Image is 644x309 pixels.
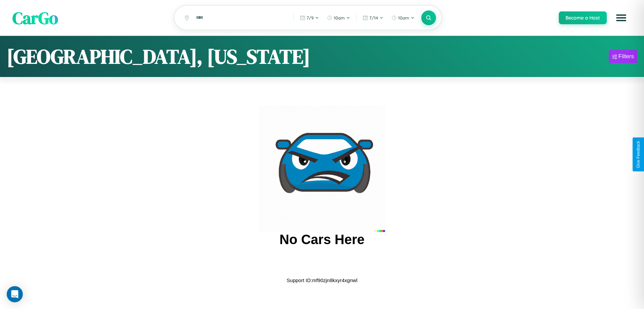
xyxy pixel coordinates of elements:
button: Open menu [612,8,631,27]
div: Filters [619,53,634,60]
span: 10am [334,15,345,21]
div: Give Feedback [636,141,641,168]
button: Become a Host [559,11,607,24]
button: 10am [388,12,418,23]
img: car [259,106,385,232]
p: Support ID: mf90zjn8kxyr4xgnwl [287,276,358,285]
button: 7/14 [359,12,387,23]
div: Open Intercom Messenger [7,286,23,302]
span: 7 / 14 [369,15,378,21]
span: 10am [398,15,409,21]
h2: No Cars Here [279,232,364,247]
span: CarGo [12,6,58,29]
button: 7/9 [297,12,322,23]
button: Filters [609,50,637,63]
button: 10am [324,12,354,23]
span: 7 / 9 [307,15,314,21]
h1: [GEOGRAPHIC_DATA], [US_STATE] [7,43,310,70]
